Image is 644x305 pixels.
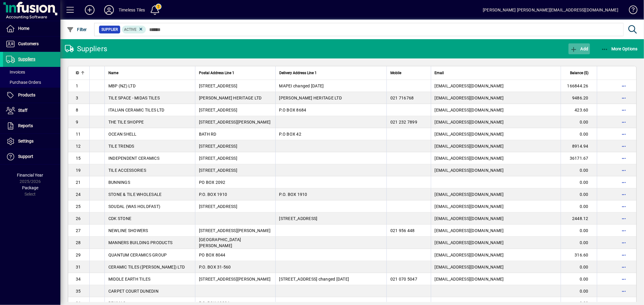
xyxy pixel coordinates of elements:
[199,180,226,185] span: PO BOX 2092
[6,70,25,74] span: Invoices
[76,180,81,185] span: 21
[619,129,629,139] button: More options
[108,156,159,161] span: INDEPENDENT CERAMICS
[199,156,237,161] span: [STREET_ADDRESS]
[108,120,144,124] span: THE TILE SHOPPE
[435,132,504,137] span: [EMAIL_ADDRESS][DOMAIN_NAME]
[619,105,629,115] button: More options
[199,120,271,124] span: [STREET_ADDRESS][PERSON_NAME]
[561,104,597,116] td: 423.60
[108,70,118,76] span: Name
[18,108,27,113] span: Staff
[3,77,60,87] a: Purchase Orders
[435,216,504,221] span: [EMAIL_ADDRESS][DOMAIN_NAME]
[624,1,636,21] a: Knowledge Base
[76,277,81,281] span: 34
[3,149,60,164] a: Support
[199,265,231,269] span: P.O. BOX 31-560
[561,200,597,212] td: 0.00
[3,103,60,118] a: Staff
[435,240,504,245] span: [EMAIL_ADDRESS][DOMAIN_NAME]
[561,261,597,273] td: 0.00
[22,185,38,190] span: Package
[561,128,597,140] td: 0.00
[108,228,148,233] span: NEWLINE SHOWERS
[101,27,118,33] span: Supplier
[435,253,504,257] span: [EMAIL_ADDRESS][DOMAIN_NAME]
[279,192,307,197] span: P.O. BOX 1910
[76,204,81,209] span: 25
[3,36,60,52] a: Customers
[108,289,159,294] span: CARPET COURT DUNEDIN
[18,93,35,97] span: Products
[561,273,597,285] td: 0.00
[199,237,241,248] span: [GEOGRAPHIC_DATA][PERSON_NAME]
[199,108,237,112] span: [STREET_ADDRESS]
[3,118,60,134] a: Reports
[619,81,629,91] button: More options
[76,265,81,269] span: 31
[76,70,79,76] span: ID
[76,240,81,245] span: 28
[76,132,81,137] span: 11
[390,228,415,233] span: 021 956 448
[570,46,588,51] span: Add
[561,176,597,188] td: 0.00
[561,225,597,237] td: 0.00
[199,144,237,149] span: [STREET_ADDRESS]
[199,70,234,76] span: Postal Address Line 1
[561,116,597,128] td: 0.00
[561,285,597,297] td: 0.00
[619,190,629,199] button: More options
[18,26,29,31] span: Home
[108,204,160,209] span: SOUDAL (WAS HOLDFAST)
[561,152,597,164] td: 36171.67
[561,164,597,176] td: 0.00
[435,96,504,100] span: [EMAIL_ADDRESS][DOMAIN_NAME]
[435,144,504,149] span: [EMAIL_ADDRESS][DOMAIN_NAME]
[108,216,131,221] span: CDK STONE
[108,70,191,76] div: Name
[18,57,35,61] span: Suppliers
[199,83,237,88] span: [STREET_ADDRESS]
[108,180,130,185] span: BUNNINGS
[435,70,557,76] div: Email
[279,132,302,137] span: P.O BOX 42
[619,153,629,163] button: More options
[619,286,629,296] button: More options
[390,70,427,76] div: Mobile
[279,83,324,88] span: MAPEI changed [DATE]
[619,202,629,211] button: More options
[199,253,226,257] span: PO BOX 8044
[483,5,618,15] div: [PERSON_NAME] [PERSON_NAME][EMAIL_ADDRESS][DOMAIN_NAME]
[108,83,136,88] span: MBP (NZ) LTD
[76,70,86,76] div: ID
[76,144,81,149] span: 12
[76,96,78,100] span: 3
[6,80,41,85] span: Purchase Orders
[390,120,417,124] span: 021 232 7899
[76,228,81,233] span: 27
[76,120,78,124] span: 9
[435,108,504,112] span: [EMAIL_ADDRESS][DOMAIN_NAME]
[199,228,271,233] span: [STREET_ADDRESS][PERSON_NAME]
[76,192,81,197] span: 24
[561,80,597,92] td: 166844.26
[619,250,629,260] button: More options
[619,262,629,272] button: More options
[435,156,504,161] span: [EMAIL_ADDRESS][DOMAIN_NAME]
[279,216,318,221] span: [STREET_ADDRESS]
[17,173,43,178] span: Financial Year
[76,156,81,161] span: 15
[390,277,417,281] span: 021 070 5047
[18,41,39,46] span: Customers
[108,240,172,245] span: MANNERS BUILDING PRODUCTS
[569,43,590,54] button: Add
[76,253,81,257] span: 29
[601,46,638,51] span: More Options
[18,123,33,128] span: Reports
[3,134,60,149] a: Settings
[80,5,99,15] button: Add
[67,27,87,32] span: Filter
[561,92,597,104] td: 9486.20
